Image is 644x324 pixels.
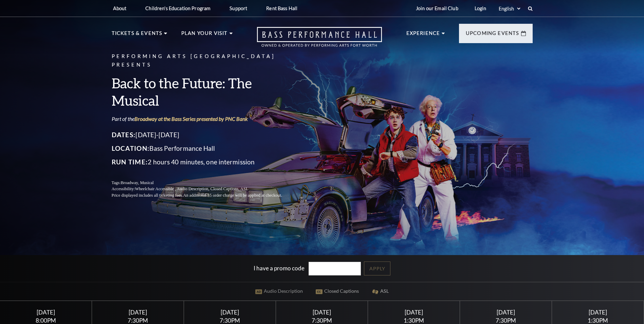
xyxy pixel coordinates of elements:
div: [DATE] [560,309,636,316]
p: Support [229,5,247,11]
div: [DATE] [468,309,544,316]
p: Tags: [112,180,298,186]
a: Broadway at the Bass Series presented by PNC Bank [134,115,248,122]
p: [DATE]-[DATE] [112,129,298,140]
h3: Back to the Future: The Musical [112,74,298,109]
p: Price displayed includes all ticketing fees. [112,192,298,199]
div: 7:30PM [192,318,268,323]
label: I have a promo code [254,264,305,271]
select: Select: [497,5,521,12]
div: [DATE] [100,309,176,316]
div: 7:30PM [100,318,176,323]
p: Performing Arts [GEOGRAPHIC_DATA] Presents [112,52,298,69]
span: Location: [112,144,150,152]
p: Part of the [112,115,298,123]
p: Plan Your Visit [181,29,228,41]
p: Experience [406,29,440,41]
p: Children's Education Program [145,5,210,11]
div: 1:30PM [560,318,636,323]
span: Broadway, Musical [121,180,153,185]
div: [DATE] [376,309,452,316]
div: 7:30PM [468,318,544,323]
p: 2 hours 40 minutes, one intermission [112,157,298,167]
p: Accessibility: [112,186,298,192]
div: 1:30PM [376,318,452,323]
div: 8:00PM [8,318,84,323]
span: Run Time: [112,158,148,166]
div: [DATE] [284,309,360,316]
p: Bass Performance Hall [112,143,298,154]
p: About [113,5,127,11]
p: Rent Bass Hall [266,5,297,11]
div: [DATE] [192,309,268,316]
span: Dates: [112,131,136,139]
div: [DATE] [8,309,84,316]
span: An additional $5 order charge will be applied at checkout. [183,193,282,198]
p: Upcoming Events [466,29,519,41]
span: Wheelchair Accessible , Audio Description, Closed Captions, ASL [135,186,248,191]
p: Tickets & Events [112,29,163,41]
div: 7:30PM [284,318,360,323]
